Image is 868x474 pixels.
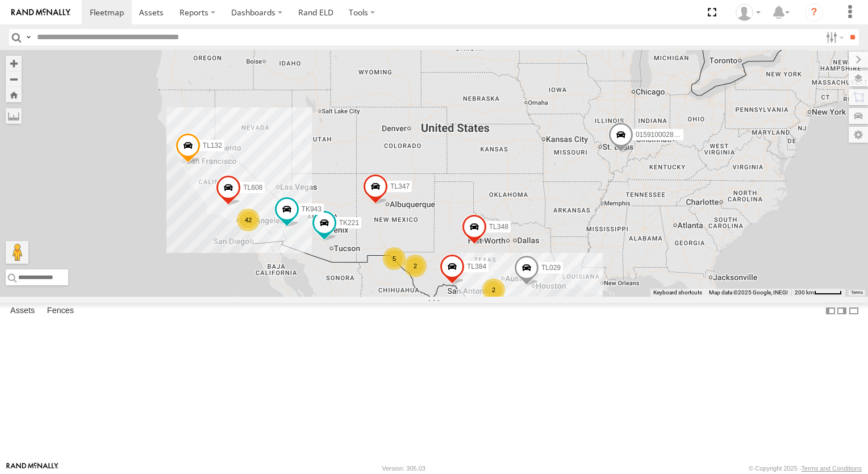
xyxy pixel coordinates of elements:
i: ? [805,3,823,22]
button: Keyboard shortcuts [653,289,702,297]
label: Dock Summary Table to the Right [836,303,848,319]
span: TL132 [203,142,222,150]
button: Zoom Home [6,87,22,102]
div: Daniel Del Muro [732,4,765,21]
span: 200 km [795,289,814,296]
img: rand-logo.svg [11,9,70,16]
button: Zoom in [6,56,22,71]
span: TL608 [243,184,262,192]
label: Dock Summary Table to the Left [825,303,836,319]
span: TK943 [302,205,322,213]
span: TL029 [541,264,561,272]
span: Map data ©2025 Google, INEGI [709,289,788,296]
span: TL348 [489,223,508,231]
label: Assets [5,303,40,319]
span: TL384 [467,263,486,271]
div: 2 [482,278,505,301]
label: Search Query [24,29,33,45]
div: 42 [237,209,260,231]
span: 015910002848003 [636,131,692,139]
div: 2 [404,255,427,277]
span: TK221 [339,219,359,227]
a: Terms and Conditions [802,465,862,472]
a: Visit our Website [6,463,59,474]
button: Drag Pegman onto the map to open Street View [6,241,28,264]
div: Version: 305.03 [382,465,425,472]
span: TL347 [390,182,410,190]
label: Measure [6,108,22,124]
label: Fences [41,303,80,319]
label: Hide Summary Table [848,303,859,319]
button: Zoom out [6,71,22,87]
label: Search Filter Options [821,29,846,45]
label: Map Settings [849,127,868,143]
div: 5 [383,247,406,270]
button: Map Scale: 200 km per 45 pixels [791,289,845,297]
div: © Copyright 2025 - [749,465,862,472]
a: Terms [851,290,863,295]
